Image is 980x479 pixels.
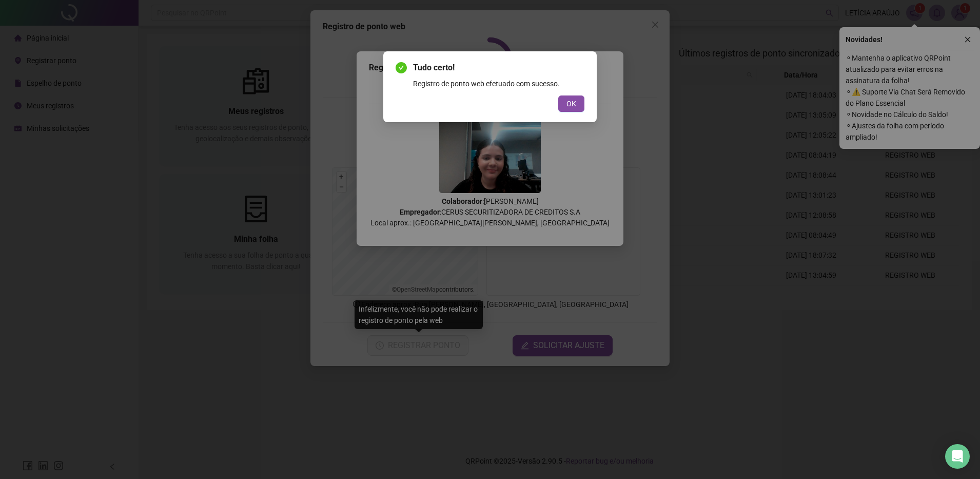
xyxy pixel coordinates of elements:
div: Open Intercom Messenger [945,444,970,469]
span: Tudo certo! [413,62,584,74]
span: check-circle [396,62,407,73]
div: Registro de ponto web efetuado com sucesso. [413,78,584,89]
span: OK [566,98,576,109]
button: OK [558,95,584,112]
